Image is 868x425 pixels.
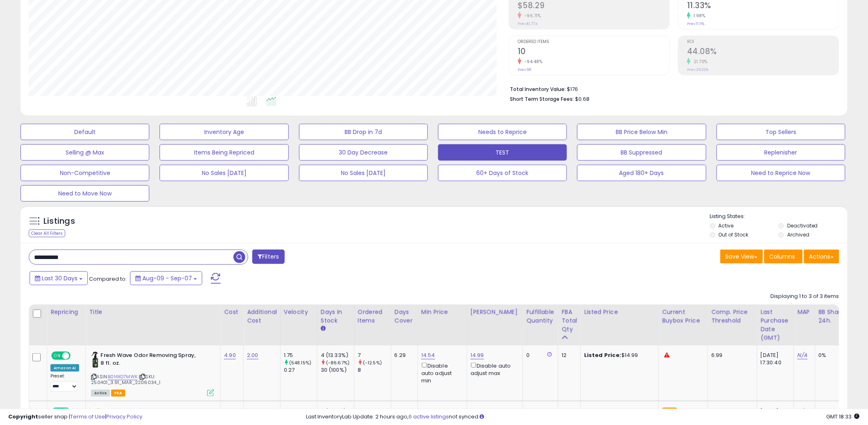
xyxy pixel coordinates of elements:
[787,222,818,229] label: Deactivated
[89,308,217,316] div: Title
[160,144,288,161] button: Items Being Repriced
[518,67,531,72] small: Prev: 181
[21,144,149,161] button: Selling @ Max
[471,361,516,377] div: Disable auto adjust max
[91,352,98,368] img: 41Z-j5So-DL._SL40_.jpg
[577,144,706,161] button: BB Suppressed
[8,413,142,421] div: seller snap | |
[719,231,749,238] label: Out of Stock
[284,366,317,374] div: 0.27
[518,21,537,26] small: Prev: $1,774
[224,351,236,359] a: 4.90
[299,165,428,181] button: No Sales [DATE]
[584,351,621,359] b: Listed Price:
[395,308,414,325] div: Days Cover
[108,373,137,380] a: B014XG7MWK
[691,59,708,65] small: 21.70%
[438,165,567,181] button: 60+ Days of Stock
[562,352,574,359] div: 12
[687,47,839,58] h2: 44.08%
[358,352,391,359] div: 7
[30,271,88,285] button: Last 30 Days
[160,165,288,181] button: No Sales [DATE]
[91,373,160,386] span: | SKU: 250401_3.91_MAR_2206034_1
[50,364,79,372] div: Amazon AI
[562,308,577,334] div: FBA Total Qty
[299,124,428,140] button: BB Drop in 7d
[43,216,75,227] h5: Listings
[717,124,845,140] button: Top Sellers
[720,250,763,264] button: Save View
[91,390,110,397] span: All listings currently available for purchase on Amazon
[761,308,790,342] div: Last Purchase Date (GMT)
[526,352,552,359] div: 0
[106,413,142,420] a: Privacy Policy
[299,144,428,161] button: 30 Day Decrease
[687,40,839,44] span: ROI
[321,325,326,332] small: Days In Stock.
[518,47,669,58] h2: 10
[717,165,845,181] button: Need to Reprice Now
[526,308,555,325] div: Fulfillable Quantity
[130,271,202,285] button: Aug-09 - Sep-07
[687,67,708,72] small: Prev: 36.22%
[471,351,484,359] a: 14.99
[687,21,704,26] small: Prev: 11.11%
[306,413,860,421] div: Last InventoryLab Update: 2 hours ago, not synced.
[52,352,62,359] span: ON
[510,86,566,93] b: Total Inventory Value:
[421,308,464,316] div: Min Price
[575,95,589,103] span: $0.68
[510,95,574,102] b: Short Term Storage Fees:
[284,308,314,316] div: Velocity
[804,250,839,264] button: Actions
[421,351,435,359] a: 14.54
[761,352,788,366] div: [DATE] 17:30:40
[321,366,354,374] div: 30 (100%)
[326,359,349,366] small: (-86.67%)
[719,222,734,229] label: Active
[577,165,706,181] button: Aged 180+ Days
[438,124,567,140] button: Needs to Reprice
[91,352,214,395] div: ASIN:
[521,13,541,19] small: -96.71%
[717,144,845,161] button: Replenisher
[101,352,200,369] b: Fresh Wave Odor Removing Spray, 8 fl. oz.
[8,413,38,420] strong: Copyright
[21,185,149,202] button: Need to Move Now
[691,13,706,19] small: 1.98%
[89,275,127,283] span: Compared to:
[50,308,82,316] div: Repricing
[409,413,449,420] a: 6 active listings
[711,352,751,359] div: 6.99
[21,165,149,181] button: Non-Competitive
[252,250,284,264] button: Filters
[710,213,847,220] p: Listing States:
[577,124,706,140] button: BB Price Below Min
[770,252,795,261] span: Columns
[142,274,192,282] span: Aug-09 - Sep-07
[321,352,354,359] div: 4 (13.33%)
[518,1,669,12] h2: $58.29
[224,308,240,316] div: Cost
[771,293,839,300] div: Displaying 1 to 3 of 3 items
[289,359,311,366] small: (548.15%)
[438,144,567,161] button: TEST
[662,308,704,325] div: Current Buybox Price
[687,1,839,12] h2: 11.33%
[29,230,65,237] div: Clear All Filters
[584,352,652,359] div: $14.99
[521,59,543,65] small: -94.48%
[42,274,78,282] span: Last 30 Days
[321,308,351,325] div: Days In Stock
[50,373,79,392] div: Preset:
[471,308,519,316] div: [PERSON_NAME]
[787,231,809,238] label: Archived
[21,124,149,140] button: Default
[395,352,411,359] div: 6.29
[358,366,391,374] div: 8
[247,308,277,325] div: Additional Cost
[819,352,846,359] div: 0%
[421,361,461,384] div: Disable auto adjust min
[764,250,803,264] button: Columns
